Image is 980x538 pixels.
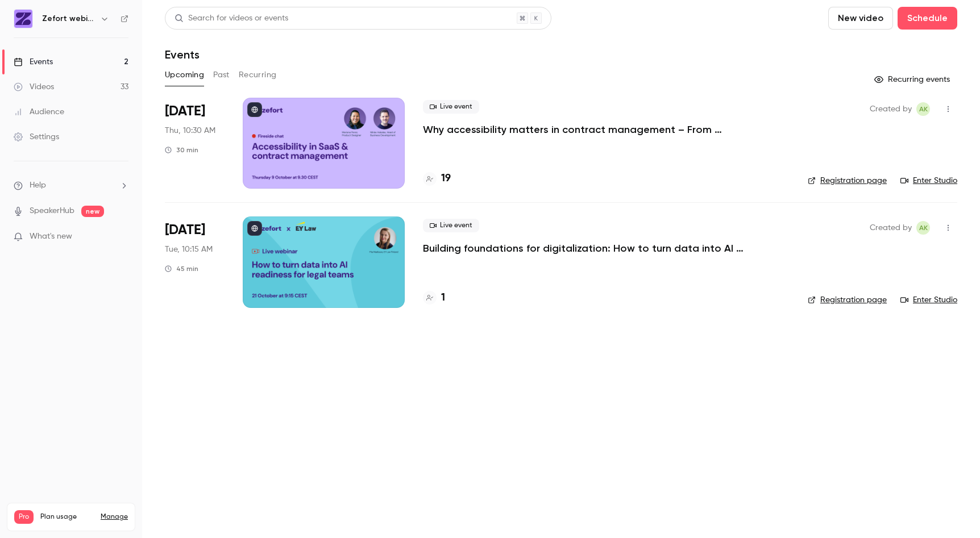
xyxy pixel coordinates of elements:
[175,12,288,24] div: Search for videos or events
[870,102,912,116] span: Created by
[870,221,912,235] span: Created by
[14,510,34,524] span: Pro
[165,264,198,273] div: 45 min
[423,171,451,186] a: 19
[14,81,54,93] div: Videos
[30,180,46,191] span: Help
[900,294,957,306] a: Enter Studio
[14,180,128,191] li: help-dropdown-opener
[101,512,128,522] a: Manage
[213,66,230,84] button: Past
[14,131,59,143] div: Settings
[14,10,32,28] img: Zefort webinars
[916,221,930,235] span: Anna Kauppila
[165,244,213,255] span: Tue, 10:15 AM
[423,123,764,136] a: Why accessibility matters in contract management – From regulation to real-world usability
[919,102,928,116] span: AK
[898,7,957,30] button: Schedule
[165,66,204,84] button: Upcoming
[808,175,887,186] a: Registration page
[900,175,957,186] a: Enter Studio
[165,102,205,120] span: [DATE]
[916,102,930,116] span: Anna Kauppila
[165,125,215,136] span: Thu, 10:30 AM
[423,219,479,232] span: Live event
[423,290,445,306] a: 1
[808,294,887,306] a: Registration page
[441,290,445,306] h4: 1
[165,216,225,307] div: Oct 21 Tue, 10:15 AM (Europe/Helsinki)
[30,205,74,217] a: SpeakerHub
[14,106,64,118] div: Audience
[165,98,225,189] div: Oct 9 Thu, 10:30 AM (Europe/Helsinki)
[81,206,104,217] span: new
[14,56,53,68] div: Events
[423,241,764,255] a: Building foundations for digitalization: How to turn data into AI readiness for legal teams
[441,171,451,186] h4: 19
[165,145,198,155] div: 30 min
[165,221,205,239] span: [DATE]
[239,66,277,84] button: Recurring
[828,7,893,30] button: New video
[30,231,72,243] span: What's new
[42,13,95,24] h6: Zefort webinars
[423,100,479,114] span: Live event
[869,70,957,89] button: Recurring events
[165,48,200,61] h1: Events
[40,512,94,522] span: Plan usage
[115,232,128,242] iframe: Noticeable Trigger
[919,221,928,235] span: AK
